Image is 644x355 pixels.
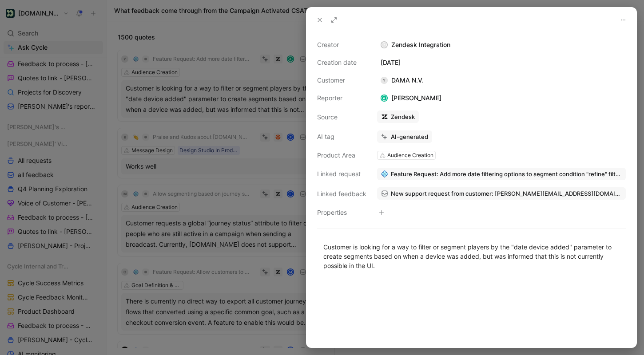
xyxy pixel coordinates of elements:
div: Linked request [317,169,366,179]
div: Zendesk Integration [377,39,626,50]
a: New support request from customer: [PERSON_NAME][EMAIL_ADDRESS][DOMAIN_NAME] [377,187,626,200]
a: Zendesk [377,110,419,123]
div: A [382,95,387,101]
span: New support request from customer: [PERSON_NAME][EMAIL_ADDRESS][DOMAIN_NAME] [391,189,622,197]
div: AI tag [317,131,366,142]
img: 💠 [381,170,388,177]
div: Audience Creation [387,151,433,160]
div: Y [381,77,388,84]
div: Product Area [317,150,366,161]
div: Creation date [317,57,366,68]
div: [PERSON_NAME] [377,93,445,103]
div: Reporter [317,93,366,103]
div: Linked feedback [317,189,366,199]
div: Source [317,112,366,122]
div: AI-generated [391,133,428,141]
div: Creator [317,39,366,50]
span: Feature Request: Add more date filtering options to segment condition "refine" filters [GH#1834] [391,170,622,178]
div: DAMA N.V. [377,75,427,86]
button: 💠Feature Request: Add more date filtering options to segment condition "refine" filters [GH#1834] [377,168,626,180]
div: Properties [317,207,366,218]
div: [DATE] [377,57,626,68]
div: Customer [317,75,366,86]
button: AI-generated [377,130,432,143]
div: Z [382,42,387,48]
div: Customer is looking for a way to filter or segment players by the "date device added" parameter t... [323,242,620,270]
